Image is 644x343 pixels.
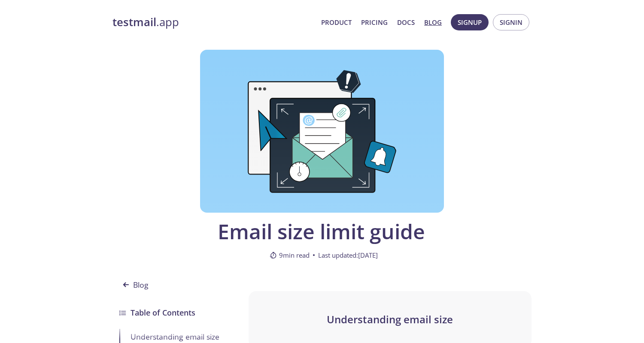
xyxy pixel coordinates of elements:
[458,17,482,28] span: Signup
[112,15,314,30] a: testmail.app
[131,331,222,342] div: Understanding email size
[119,265,222,296] a: Blog
[131,307,195,319] h3: Table of Contents
[361,17,388,28] a: Pricing
[424,17,442,28] a: Blog
[397,17,415,28] a: Docs
[112,15,156,30] strong: testmail
[119,277,154,293] span: Blog
[321,17,352,28] a: Product
[318,250,378,260] span: Last updated: [DATE]
[174,220,468,243] span: Email size limit guide
[327,312,453,326] span: Understanding email size
[451,14,489,30] button: Signup
[270,250,310,260] span: 9 min read
[500,17,522,28] span: Signin
[493,14,529,30] button: Signin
